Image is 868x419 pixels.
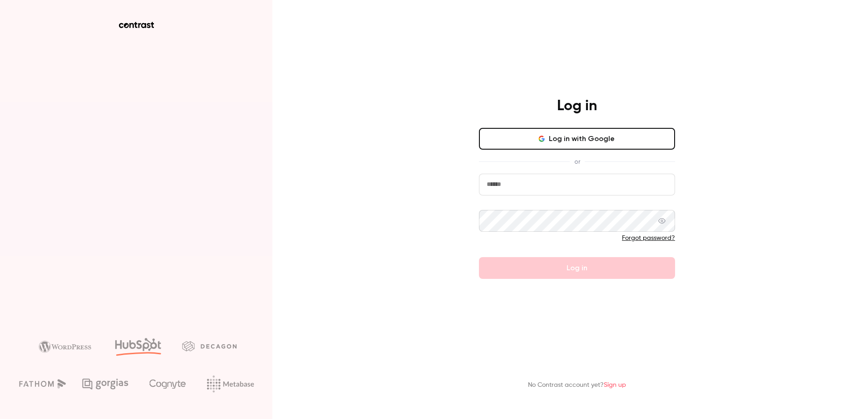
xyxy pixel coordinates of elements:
[182,341,237,351] img: decagon
[557,97,597,115] h4: Log in
[479,128,675,150] button: Log in with Google
[622,235,675,241] a: Forgot password?
[604,382,626,388] a: Sign up
[570,157,585,166] span: or
[528,380,626,390] p: No Contrast account yet?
